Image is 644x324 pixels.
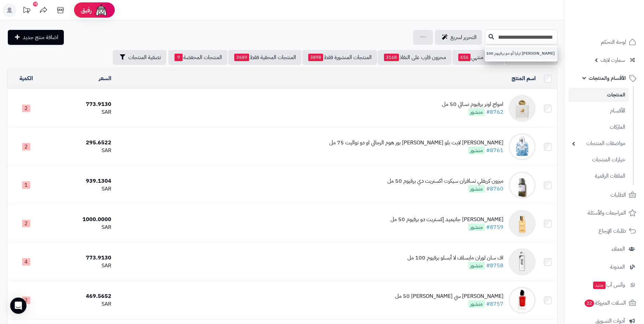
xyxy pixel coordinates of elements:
[48,108,111,116] div: SAR
[569,259,640,275] a: المدونة
[387,177,503,185] div: ميزون كريفلي تسافران سيكرت اكستريت دي برفيوم 50 مل
[48,101,111,108] div: 773.9130
[22,296,30,304] span: 2
[569,187,640,203] a: الطلبات
[612,244,625,254] span: العملاء
[302,50,377,65] a: المنتجات المنشورة فقط3898
[452,50,504,65] a: مخزون منتهي656
[468,300,485,308] span: منشور
[598,5,638,19] img: logo-2.png
[486,300,503,308] a: #8757
[599,226,626,236] span: طلبات الإرجاع
[48,185,111,193] div: SAR
[569,136,629,151] a: مواصفات المنتجات
[468,223,485,231] span: منشور
[468,185,485,193] span: منشور
[485,47,557,60] a: [PERSON_NAME] تيليا أو دو برفيوم 100 مل
[588,208,626,218] span: المراجعات والأسئلة
[48,216,111,223] div: 1000.0000
[48,262,111,270] div: SAR
[8,30,64,45] a: اضافة منتج جديد
[48,292,111,300] div: 469.5652
[569,223,640,239] a: طلبات الإرجاع
[81,6,92,14] span: رفيق
[435,30,482,45] a: التحرير لسريع
[569,34,640,50] a: لوحة التحكم
[584,299,594,307] span: 22
[569,104,629,118] a: الأقسام
[168,50,227,65] a: المنتجات المخفضة9
[19,74,33,83] a: الكمية
[99,74,111,83] a: السعر
[22,105,30,112] span: 2
[486,262,503,270] a: #8758
[33,2,38,6] div: 10
[569,169,629,183] a: الملفات الرقمية
[22,181,30,189] span: 1
[512,74,536,83] a: اسم المنتج
[23,33,58,41] span: اضافة منتج جديد
[569,205,640,221] a: المراجعات والأسئلة
[329,139,503,147] div: [PERSON_NAME] لايت بلو [PERSON_NAME] بور هوم الرجالي او دو تواليت 75 مل
[390,216,503,223] div: [PERSON_NAME] جانيميد إكستريت دو برفيوم 50 مل
[442,101,503,108] div: امواج اونر برفيوم نسائي 50 مل
[94,3,108,17] img: ai-face.png
[569,120,629,134] a: الماركات
[486,108,503,116] a: #8762
[610,190,626,200] span: الطلبات
[509,248,536,275] img: اف سان لوران مايسلف لا أبسلو برفيوم 100 مل
[18,3,35,19] a: تحديثات المنصة
[113,50,166,65] button: تصفية المنتجات
[48,139,111,147] div: 295.6522
[486,223,503,231] a: #8759
[384,54,399,61] span: 3168
[22,143,30,150] span: 2
[407,254,503,262] div: اف سان لوران مايسلف لا أبسلو برفيوم 100 مل
[395,292,503,300] div: [PERSON_NAME] سي [PERSON_NAME] 50 مل
[48,254,111,262] div: 773.9130
[601,37,626,47] span: لوحة التحكم
[22,220,30,227] span: 2
[569,295,640,311] a: السلات المتروكة22
[48,223,111,231] div: SAR
[569,277,640,293] a: وآتس آبجديد
[228,50,301,65] a: المنتجات المخفية فقط3689
[569,152,629,167] a: خيارات المنتجات
[509,210,536,237] img: مارك أنطوان باروا جانيميد إكستريت دو برفيوم 50 مل
[509,287,536,314] img: جورجيو أرماني سي باسيوني 50 مل
[569,88,629,102] a: المنتجات
[234,54,249,61] span: 3689
[509,95,536,122] img: امواج اونر برفيوم نسائي 50 مل
[450,33,477,41] span: التحرير لسريع
[601,55,625,65] span: سمارت لايف
[48,300,111,308] div: SAR
[22,258,30,266] span: 4
[486,185,503,193] a: #8760
[486,146,503,155] a: #8761
[468,108,485,116] span: منشور
[468,147,485,154] span: منشور
[308,54,323,61] span: 3898
[48,147,111,155] div: SAR
[589,73,626,83] span: الأقسام والمنتجات
[509,133,536,160] img: دولتشي غابانا لايت بلو سمر فايبس بور هوم الرجالي او دو تواليت 75 مل
[509,172,536,199] img: ميزون كريفلي تسافران سيكرت اكستريت دي برفيوم 50 مل
[10,298,26,314] div: Open Intercom Messenger
[592,280,625,290] span: وآتس آب
[468,262,485,269] span: منشور
[48,177,111,185] div: 939.1304
[378,50,452,65] a: مخزون قارب على النفاذ3168
[610,262,625,272] span: المدونة
[584,298,626,308] span: السلات المتروكة
[593,282,606,289] span: جديد
[128,53,161,61] span: تصفية المنتجات
[458,54,471,61] span: 656
[174,54,183,61] span: 9
[569,241,640,257] a: العملاء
